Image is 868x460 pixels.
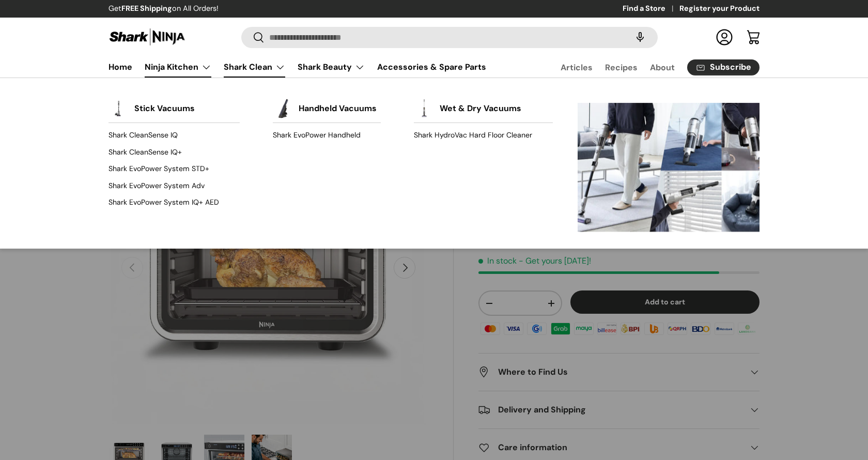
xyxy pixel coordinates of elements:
[710,63,751,71] span: Subscribe
[109,57,132,77] a: Home
[561,57,593,78] a: Articles
[650,57,675,78] a: About
[623,3,679,14] a: Find a Store
[624,26,657,49] speech-search-button: Search by voice
[109,27,186,47] img: Shark Ninja Philippines
[291,57,371,78] summary: Shark Beauty
[121,4,172,13] strong: FREE Shipping
[687,59,760,75] a: Subscribe
[536,57,760,78] nav: Secondary
[109,3,219,14] p: Get on All Orders!
[679,3,760,14] a: Register your Product
[605,57,638,78] a: Recipes
[377,57,486,77] a: Accessories & Spare Parts
[109,57,486,78] nav: Primary
[138,57,218,78] summary: Ninja Kitchen
[218,57,291,78] summary: Shark Clean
